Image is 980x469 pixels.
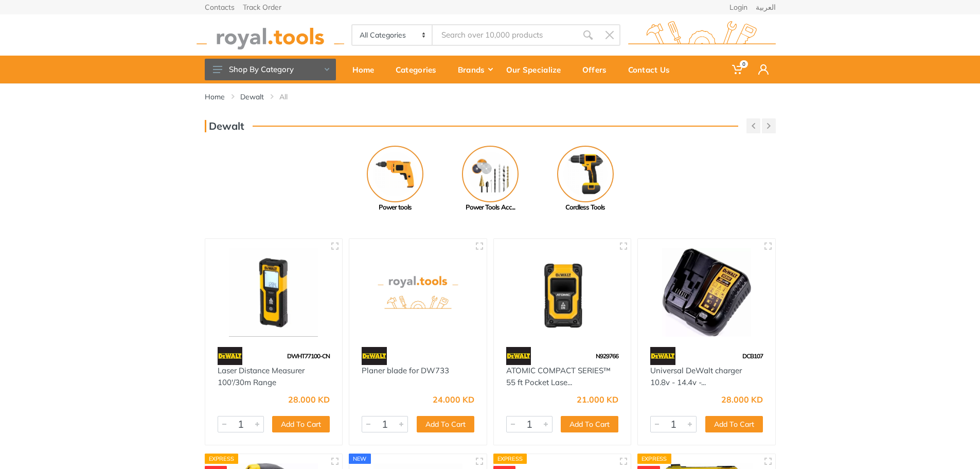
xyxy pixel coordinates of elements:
img: Royal Tools - Universal DeWalt charger 10.8v - 14.4v - 18v [647,248,766,337]
a: Power tools [347,146,442,213]
img: 45.webp [650,347,675,365]
span: N929766 [596,352,618,360]
button: Add To Cart [705,416,763,432]
img: 45.webp [362,347,387,365]
div: Categories [388,59,451,80]
a: Dewalt [240,92,264,102]
h3: Dewalt [205,120,244,132]
div: Contact Us [621,59,684,80]
img: 45.webp [218,347,243,365]
span: 0 [740,60,748,68]
div: 24.000 KD [433,395,474,404]
div: Home [345,59,388,80]
div: Express [205,454,239,464]
a: Home [345,56,388,83]
div: Power Tools Acc... [442,202,538,213]
a: Cordless Tools [538,146,633,213]
a: Our Specialize [499,56,575,83]
div: Express [493,454,527,464]
div: Express [637,454,671,464]
nav: breadcrumb [205,92,776,102]
input: Site search [433,24,577,46]
a: Track Order [243,4,281,11]
a: Contact Us [621,56,684,83]
button: Add To Cart [561,416,618,432]
span: DCB107 [742,352,763,360]
select: Category [352,25,433,45]
div: Power tools [347,202,442,213]
div: Offers [575,59,621,80]
img: royal.tools Logo [197,21,344,49]
span: DWHT77100-CN [287,352,330,360]
img: Royal - Cordless Tools [557,146,614,202]
a: Contacts [205,4,235,11]
a: Offers [575,56,621,83]
img: 45.webp [506,347,531,365]
img: Royal Tools - Laser Distance Measurer 100'/30m Range [215,248,333,337]
a: Laser Distance Measurer 100'/30m Range [218,366,305,387]
div: Our Specialize [499,59,575,80]
a: Universal DeWalt charger 10.8v - 14.4v -... [650,366,742,387]
button: Add To Cart [417,416,474,432]
a: Home [205,92,225,102]
img: Royal Tools - ATOMIC COMPACT SERIES™ 55 ft Pocket Laser Distance Measurer [503,248,622,337]
a: Power Tools Acc... [442,146,538,213]
a: Categories [388,56,451,83]
a: Planer blade for DW733 [362,366,449,375]
div: new [349,454,371,464]
a: Login [729,4,747,11]
img: royal.tools Logo [628,21,776,49]
a: ATOMIC COMPACT SERIES™ 55 ft Pocket Lase... [506,366,611,387]
img: Royal - Power tools [367,146,423,202]
div: 28.000 KD [288,395,330,404]
div: Brands [451,59,499,80]
a: العربية [756,4,776,11]
div: 21.000 KD [577,395,618,404]
a: 0 [725,56,751,83]
div: Cordless Tools [538,202,633,213]
div: 28.000 KD [721,395,763,404]
li: All [279,92,303,102]
img: Royal - Power Tools Accessories [462,146,519,202]
button: Shop By Category [205,59,336,80]
button: Add To Cart [272,416,330,432]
